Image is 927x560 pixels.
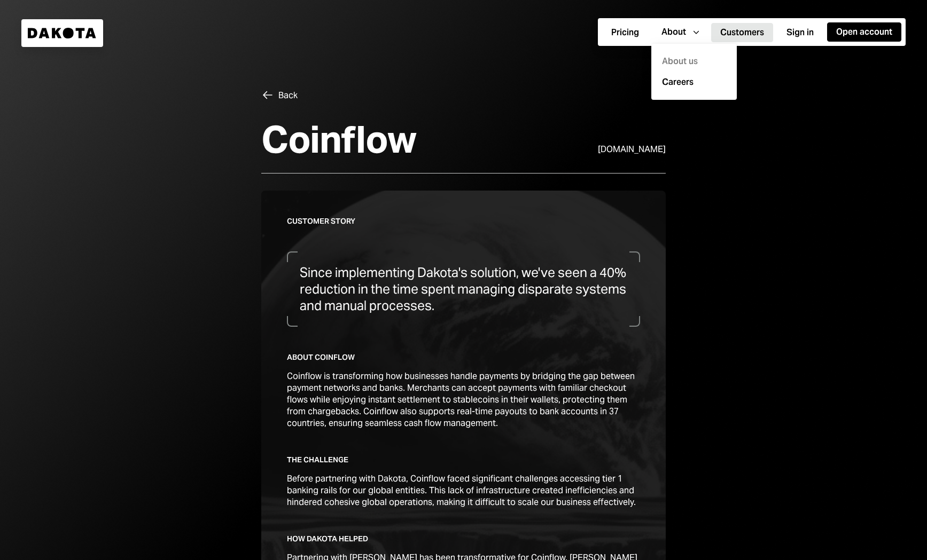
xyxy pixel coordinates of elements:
button: Sign in [777,23,823,42]
div: About us [658,51,730,72]
div: About Coinflow [287,352,640,362]
a: Sign in [777,22,823,43]
button: Open account [827,22,901,42]
div: About [661,26,686,38]
div: The Challenge [287,455,640,464]
button: About [652,22,707,42]
div: Since implementing Dakota's solution, we've seen a 40% reduction in the time spent managing dispa... [287,251,640,327]
a: Customers [711,22,773,43]
div: Coinflow [261,119,416,160]
div: How Dakota Helped [287,534,640,543]
button: Pricing [602,23,648,42]
a: Careers [662,76,735,89]
a: Back [261,88,666,102]
div: Coinflow is transforming how businesses handle payments by bridging the gap between payment netwo... [287,370,640,429]
div: Before partnering with Dakota, Coinflow faced significant challenges accessing tier 1 banking rai... [287,473,640,508]
div: Back [278,90,298,101]
div: Customer story [287,216,640,226]
a: [DOMAIN_NAME] [598,144,666,156]
a: About us [658,50,730,72]
button: Customers [711,23,773,42]
a: Pricing [602,22,648,43]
